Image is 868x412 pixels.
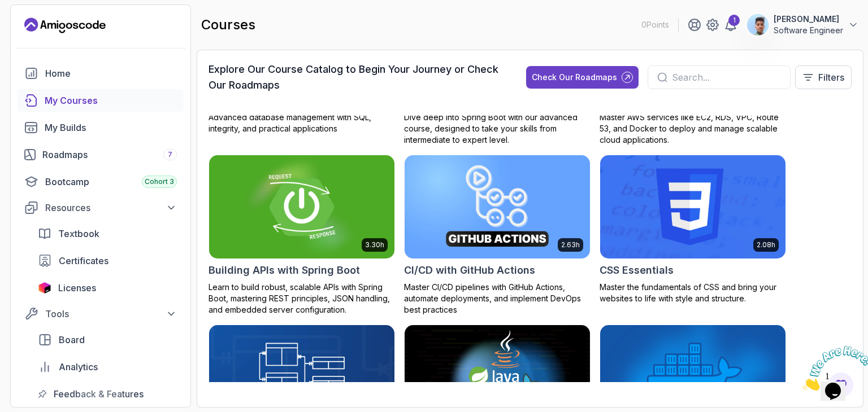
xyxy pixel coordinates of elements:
[59,254,108,268] span: Certificates
[168,150,172,159] span: 7
[404,282,591,315] p: Master CI/CD pipelines with GitHub Actions, automate deployments, and implement DevOps best pract...
[5,5,75,49] img: Chat attention grabber
[724,18,737,32] a: 1
[38,282,51,293] img: jetbrains icon
[31,249,184,272] a: certificates
[600,282,786,304] p: Master the fundamentals of CSS and bring your websites to life with style and structure.
[18,170,184,193] a: bootcamp
[795,65,852,89] button: Filters
[818,71,844,84] p: Filters
[798,341,868,395] iframe: chat widget
[641,19,669,30] p: 0 Points
[31,356,184,378] a: analytics
[18,304,184,324] button: Tools
[728,15,740,26] div: 1
[24,16,106,34] a: Landing page
[209,112,395,134] p: Advanced database management with SQL, integrity, and practical applications
[5,5,9,14] span: 1
[45,67,177,80] div: Home
[404,112,591,146] p: Dive deep into Spring Boot with our advanced course, designed to take your skills from intermedia...
[45,307,177,321] div: Tools
[59,360,98,374] span: Analytics
[58,281,96,295] span: Licenses
[600,262,674,278] h2: CSS Essentials
[58,227,99,240] span: Textbook
[532,72,617,83] div: Check Our Roadmaps
[42,148,177,161] div: Roadmaps
[600,112,786,146] p: Master AWS services like EC2, RDS, VPC, Route 53, and Docker to deploy and manage scalable cloud ...
[31,328,184,351] a: board
[45,121,177,134] div: My Builds
[600,155,785,259] img: CSS Essentials card
[145,177,174,186] span: Cohort 3
[18,62,184,85] a: home
[18,143,184,166] a: roadmaps
[757,240,775,249] p: 2.08h
[747,14,769,36] img: user profile image
[526,66,639,89] button: Check Our Roadmaps
[31,383,184,405] a: feedback
[404,155,591,316] a: CI/CD with GitHub Actions card2.63hCI/CD with GitHub ActionsMaster CI/CD pipelines with GitHub Ac...
[209,282,395,315] p: Learn to build robust, scalable APIs with Spring Boot, mastering REST principles, JSON handling, ...
[365,240,384,249] p: 3.30h
[45,201,177,214] div: Resources
[54,387,144,401] span: Feedback & Features
[561,240,580,249] p: 2.63h
[205,152,399,261] img: Building APIs with Spring Boot card
[31,222,184,245] a: textbook
[404,262,535,278] h2: CI/CD with GitHub Actions
[209,155,395,316] a: Building APIs with Spring Boot card3.30hBuilding APIs with Spring BootLearn to build robust, scal...
[405,155,590,259] img: CI/CD with GitHub Actions card
[209,262,360,278] h2: Building APIs with Spring Boot
[59,333,85,347] span: Board
[672,71,781,84] input: Search...
[747,14,859,36] button: user profile image[PERSON_NAME]Software Engineer
[209,62,506,93] h3: Explore Our Course Catalog to Begin Your Journey or Check Our Roadmaps
[18,116,184,139] a: builds
[600,155,786,305] a: CSS Essentials card2.08hCSS EssentialsMaster the fundamentals of CSS and bring your websites to l...
[201,16,255,34] h2: courses
[774,14,843,25] p: [PERSON_NAME]
[45,94,177,107] div: My Courses
[18,198,184,218] button: Resources
[18,89,184,112] a: courses
[774,25,843,36] p: Software Engineer
[45,175,177,189] div: Bootcamp
[31,277,184,299] a: licenses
